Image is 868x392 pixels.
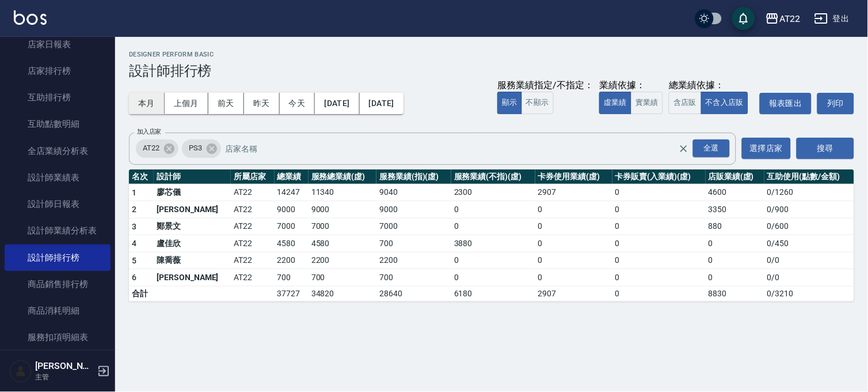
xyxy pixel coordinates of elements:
[275,269,309,287] td: 700
[132,273,136,282] span: 6
[129,169,854,301] table: a dense table
[182,140,221,158] div: PS3
[275,286,309,301] td: 37727
[706,286,764,301] td: 8830
[742,138,791,159] button: 選擇店家
[5,138,111,164] a: 全店業績分析表
[612,252,706,269] td: 0
[309,218,376,235] td: 7000
[5,244,111,271] a: 設計師排行榜
[132,256,136,265] span: 5
[764,201,854,218] td: 0 / 900
[676,141,692,157] button: Clear
[136,142,166,154] span: AT22
[244,93,280,114] button: 昨天
[535,218,612,235] td: 0
[309,269,376,287] td: 700
[535,252,612,269] td: 0
[154,201,231,218] td: [PERSON_NAME]
[154,184,231,201] td: 廖芯儀
[5,271,111,297] a: 商品銷售排行榜
[612,269,706,287] td: 0
[669,80,754,92] div: 總業績依據：
[599,80,663,92] div: 業績依據：
[275,252,309,269] td: 2200
[309,169,376,184] th: 服務總業績(虛)
[360,93,403,114] button: [DATE]
[810,8,854,29] button: 登出
[376,169,451,184] th: 服務業績(指)(虛)
[764,252,854,269] td: 0 / 0
[612,201,706,218] td: 0
[231,201,274,218] td: AT22
[535,269,612,287] td: 0
[451,269,535,287] td: 0
[497,92,522,114] button: 顯示
[231,235,274,252] td: AT22
[764,218,854,235] td: 0 / 600
[208,93,244,114] button: 前天
[701,92,749,114] button: 不含入店販
[535,235,612,252] td: 0
[165,93,208,114] button: 上個月
[535,286,612,301] td: 2907
[14,10,47,25] img: Logo
[309,286,376,301] td: 34820
[691,137,732,160] button: Open
[764,286,854,301] td: 0 / 3210
[182,142,209,154] span: PS3
[764,235,854,252] td: 0 / 450
[5,111,111,137] a: 互助點數明細
[612,169,706,184] th: 卡券販賣(入業績)(虛)
[535,201,612,218] td: 0
[132,188,136,197] span: 1
[451,286,535,301] td: 6180
[376,201,451,218] td: 9000
[137,127,161,136] label: 加入店家
[706,201,764,218] td: 3350
[309,252,376,269] td: 2200
[5,297,111,324] a: 商品消耗明細
[797,138,854,159] button: 搜尋
[5,217,111,244] a: 設計師業績分析表
[612,218,706,235] td: 0
[669,92,701,114] button: 含店販
[154,235,231,252] td: 盧佳欣
[154,269,231,287] td: [PERSON_NAME]
[132,205,136,214] span: 2
[732,7,755,30] button: save
[376,235,451,252] td: 700
[5,58,111,84] a: 店家排行榜
[521,92,554,114] button: 不顯示
[779,12,801,26] div: AT22
[451,201,535,218] td: 0
[706,252,764,269] td: 0
[154,218,231,235] td: 鄭景文
[599,92,631,114] button: 虛業績
[631,92,663,114] button: 實業績
[761,7,805,31] button: AT22
[376,252,451,269] td: 2200
[706,218,764,235] td: 880
[376,218,451,235] td: 7000
[309,201,376,218] td: 9000
[275,201,309,218] td: 9000
[132,222,136,231] span: 3
[764,269,854,287] td: 0 / 0
[35,372,94,382] p: 主管
[5,164,111,191] a: 設計師業績表
[231,252,274,269] td: AT22
[451,169,535,184] th: 服務業績(不指)(虛)
[376,286,451,301] td: 28640
[451,235,535,252] td: 3880
[764,169,854,184] th: 互助使用(點數/金額)
[817,93,854,114] button: 列印
[612,286,706,301] td: 0
[376,269,451,287] td: 700
[612,184,706,201] td: 0
[315,93,359,114] button: [DATE]
[760,93,812,114] button: 報表匯出
[129,93,165,114] button: 本月
[706,169,764,184] th: 店販業績(虛)
[275,169,309,184] th: 總業績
